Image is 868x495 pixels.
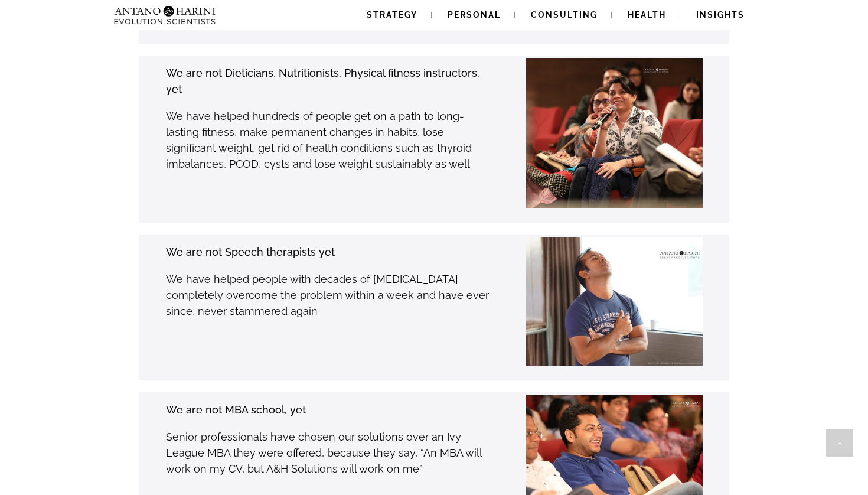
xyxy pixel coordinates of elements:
span: Health [628,10,666,19]
img: Mohan [519,237,711,366]
span: Strategy [367,10,417,19]
span: Insights [696,10,745,19]
strong: We are not Speech therapists yet [166,246,335,258]
img: Supriti [500,58,723,208]
p: Senior professionals have chosen our solutions over an Ivy League MBA they were offered, because ... [166,429,489,477]
span: Personal [448,10,501,19]
p: We have helped hundreds of people get on a path to long-lasting fitness, make permanent changes i... [166,108,489,172]
p: We have helped people with decades of [MEDICAL_DATA] completely overcome the problem within a wee... [166,271,489,319]
strong: We are not MBA school, yet [166,403,306,416]
span: Consulting [531,10,598,19]
strong: We are not Dieticians, Nutritionists, Physical fitness instructors, yet [166,67,479,95]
